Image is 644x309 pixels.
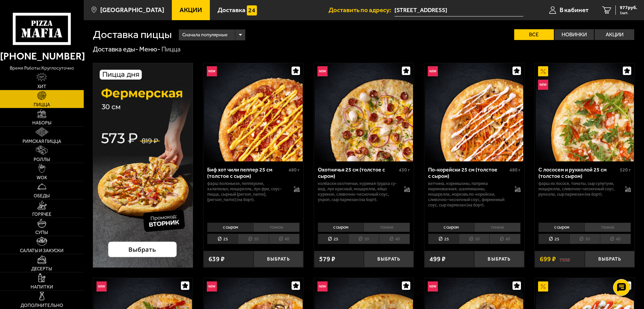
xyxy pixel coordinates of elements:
[20,248,64,253] span: Салаты и закуски
[569,234,600,244] li: 30
[538,66,548,76] img: Акционный
[254,251,303,267] button: Выбрать
[428,281,438,292] img: Новинка
[329,7,394,13] span: Доставить по адресу:
[180,7,202,13] span: Акции
[425,63,523,161] img: По-корейски 25 см (толстое с сыром)
[428,181,508,208] p: ветчина, корнишоны, паприка маринованная, шампиньоны, моцарелла, морковь по-корейски, сливочно-че...
[37,84,46,89] span: Хит
[207,281,217,292] img: Новинка
[161,45,181,54] div: Пицца
[620,167,631,173] span: 520 г
[318,181,397,202] p: колбаски охотничьи, куриная грудка су-вид, лук красный, моцарелла, яйцо куриное, сливочно-чесночн...
[428,223,474,232] li: с сыром
[428,234,459,244] li: 25
[429,256,446,263] span: 499 ₽
[620,11,637,15] span: 1 шт.
[93,45,138,53] a: Доставка еды-
[560,7,589,13] span: В кабинет
[253,223,300,232] li: тонкое
[37,176,47,180] span: WOK
[514,29,554,40] label: Все
[538,281,548,292] img: Акционный
[93,29,172,40] h1: Доставка пиццы
[538,223,584,232] li: с сыром
[318,166,397,179] div: Охотничья 25 см (толстое с сыром)
[620,5,637,10] span: 977 руб.
[319,256,335,263] span: 579 ₽
[207,223,253,232] li: с сыром
[23,139,61,144] span: Римская пицца
[555,29,594,40] label: Новинки
[269,234,300,244] li: 40
[317,281,328,292] img: Новинка
[318,223,364,232] li: с сыром
[34,194,50,198] span: Обеды
[535,63,635,161] a: АкционныйНовинкаС лососем и рукколой 25 см (толстое с сыром)
[600,234,631,244] li: 40
[559,256,570,263] s: 799 ₽
[31,267,52,271] span: Десерты
[428,66,438,76] img: Новинка
[318,234,348,244] li: 25
[595,29,634,40] label: Акции
[289,167,300,173] span: 480 г
[394,4,523,16] input: Ваш адрес доставки
[584,223,631,232] li: тонкое
[32,121,51,125] span: Наборы
[474,223,521,232] li: тонкое
[315,63,413,161] img: Охотничья 25 см (толстое с сыром)
[489,234,520,244] li: 40
[97,281,107,292] img: Новинка
[247,5,257,15] img: 15daf4d41897b9f0e9f617042186c801.svg
[394,4,523,16] span: Лиговский проспект, 246Б
[585,251,635,267] button: Выбрать
[139,45,160,53] a: Меню-
[203,63,303,161] a: НовинкаБиф хот чили пеппер 25 см (толстое с сыром)
[207,66,217,76] img: Новинка
[207,234,238,244] li: 25
[35,230,48,235] span: Супы
[538,166,618,179] div: С лососем и рукколой 25 см (толстое с сыром)
[538,80,548,90] img: Новинка
[31,285,53,289] span: Напитки
[536,63,634,161] img: С лососем и рукколой 25 см (толстое с сыром)
[379,234,410,244] li: 40
[538,234,569,244] li: 25
[207,166,287,179] div: Биф хот чили пеппер 25 см (толстое с сыром)
[34,103,50,107] span: Пицца
[424,63,524,161] a: НовинкаПо-корейски 25 см (толстое с сыром)
[32,212,51,217] span: Горячее
[317,66,328,76] img: Новинка
[364,251,414,267] button: Выбрать
[209,256,225,263] span: 639 ₽
[218,7,245,13] span: Доставка
[399,167,410,173] span: 430 г
[100,7,164,13] span: [GEOGRAPHIC_DATA]
[509,167,521,173] span: 480 г
[21,303,63,308] span: Дополнительно
[348,234,379,244] li: 30
[540,256,556,263] span: 699 ₽
[207,181,287,202] p: фарш болоньезе, пепперони, халапеньо, моцарелла, лук фри, соус-пицца, сырный [PERSON_NAME], [PERS...
[364,223,410,232] li: тонкое
[538,181,618,197] p: фарш из лосося, томаты, сыр сулугуни, моцарелла, сливочно-чесночный соус, руккола, сыр пармезан (...
[182,29,227,41] span: Сначала популярные
[204,63,302,161] img: Биф хот чили пеппер 25 см (толстое с сыром)
[428,166,508,179] div: По-корейски 25 см (толстое с сыром)
[459,234,489,244] li: 30
[238,234,268,244] li: 30
[34,157,50,162] span: Роллы
[314,63,414,161] a: НовинкаОхотничья 25 см (толстое с сыром)
[474,251,524,267] button: Выбрать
